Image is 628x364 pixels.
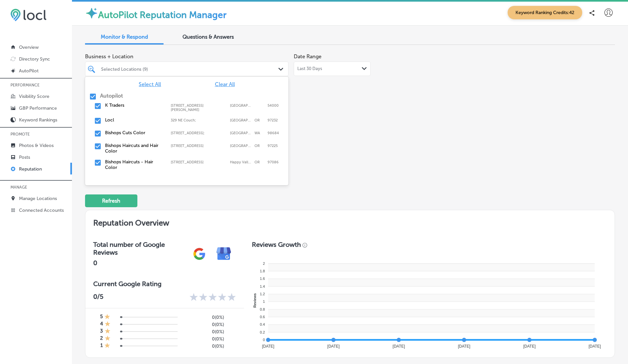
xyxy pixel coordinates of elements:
div: 1 Star [105,321,111,328]
h4: 2 [100,335,103,342]
p: GBP Performance [19,105,57,111]
tspan: [DATE] [327,344,340,349]
tspan: 0.2 [260,330,265,334]
h4: 4 [100,321,103,328]
span: Last 30 Days [297,66,322,71]
p: 0 /5 [93,293,103,303]
label: Bishops Haircuts and Hair Color [105,143,164,154]
label: 54000 [268,103,279,112]
label: Portland [230,118,251,122]
label: OR [254,118,264,122]
h5: 0 ( 0% ) [183,315,224,320]
tspan: 1.2 [260,292,265,296]
h3: Current Google Rating [93,280,236,288]
tspan: 0.6 [260,315,265,319]
tspan: 2 [263,262,265,265]
p: Overview [19,45,39,50]
label: Happy Valley [230,160,251,164]
label: 97225 [268,144,278,148]
h5: 0 ( 0% ) [183,329,224,335]
label: 7550 SW Beaverton Hillsdale Hwy [171,144,227,148]
label: Lahore [230,103,251,112]
tspan: 1.8 [260,269,265,273]
button: Refresh [85,194,137,207]
h5: 0 ( 0% ) [183,322,224,327]
div: 1 Star [105,335,111,342]
p: Manage Locations [19,196,57,201]
label: Bishops Haircuts - Hair Color [105,159,164,170]
h5: 0 ( 0% ) [183,336,224,342]
div: 1 Star [104,342,110,350]
label: 329 NE Couch; [171,118,227,122]
div: 1 Star [104,314,110,321]
tspan: 0.8 [260,307,265,311]
span: Business + Location [85,53,288,60]
div: Selected Locations (9) [101,66,279,72]
img: e7ababfa220611ac49bdb491a11684a6.png [212,242,236,266]
h3: Reviews Growth [252,241,301,248]
p: Reputation [19,166,42,172]
img: 6efc1275baa40be7c98c3b36c6bfde44.png [10,9,46,21]
tspan: [DATE] [458,344,470,349]
p: Photos & Videos [19,143,54,148]
span: Clear All [215,81,235,87]
tspan: 0.4 [260,322,265,326]
p: Directory Sync [19,56,50,62]
label: 97232 [268,118,278,122]
label: OR [254,160,264,164]
tspan: [DATE] [523,344,536,349]
h2: Reputation Overview [85,210,615,233]
label: Autopilot [100,93,123,99]
label: 15731 SE HAPPY VALLEY TOWN CENTER DR. [171,160,227,164]
img: gPZS+5FD6qPJAAAAABJRU5ErkJggg== [187,242,212,266]
tspan: 1.6 [260,277,265,281]
label: Vancouver [230,131,251,135]
tspan: [DATE] [393,344,405,349]
label: AutoPilot Reputation Manager [98,9,227,20]
tspan: 1 [263,300,265,303]
p: Posts [19,155,30,160]
label: Date Range [294,53,322,60]
h4: 1 [100,342,103,350]
h2: 0 [93,259,187,267]
tspan: 0 [263,338,265,342]
label: WA [254,131,264,135]
h4: 5 [100,314,103,321]
p: Visibility Score [19,94,49,99]
text: Reviews [253,293,257,308]
label: Bishops Cuts Color [105,130,164,136]
span: Keyword Ranking Credits: 42 [508,6,582,19]
tspan: [DATE] [589,344,601,349]
div: 0 Stars [189,293,236,303]
label: Portland [230,144,251,148]
label: Locl [105,117,164,123]
span: Monitor & Respond [101,34,148,40]
div: 1 Star [105,328,111,335]
h5: 0 ( 0% ) [183,343,224,349]
h4: 3 [100,328,103,335]
span: Questions & Answers [183,34,234,40]
tspan: [DATE] [262,344,274,349]
h3: Total number of Google Reviews [93,241,187,256]
img: autopilot-icon [85,7,98,20]
label: 16020 Southeast Mill Plain Boulevard; [171,131,227,135]
p: Keyword Rankings [19,117,57,123]
p: AutoPilot [19,68,39,74]
label: 97086 [268,160,279,164]
tspan: 1.4 [260,284,265,288]
label: OR [254,144,264,148]
label: 505 A1 Block Johar Town [171,103,227,112]
p: Connected Accounts [19,208,64,213]
label: 98684 [268,131,279,135]
span: Select All [139,81,161,87]
label: K Traders [105,102,164,108]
